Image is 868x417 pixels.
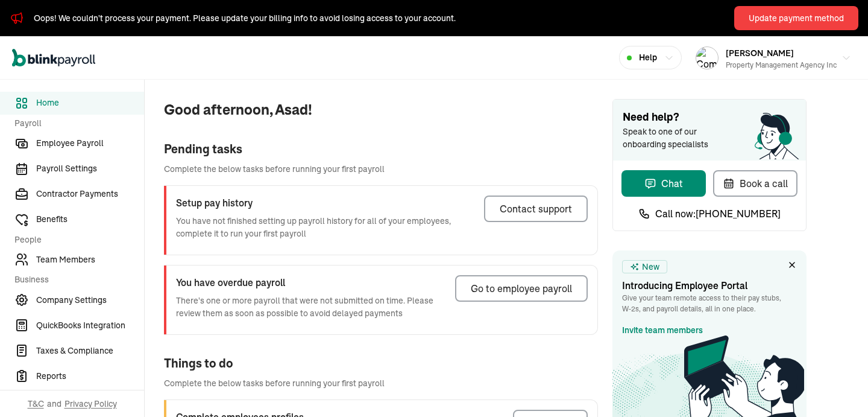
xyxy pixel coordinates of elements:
h3: Setup pay history [176,196,474,210]
span: Payroll Settings [36,162,144,175]
button: Go to employee payroll [455,275,588,302]
div: Contact support [500,202,572,216]
span: Privacy Policy [64,398,117,410]
div: Chat [644,176,683,191]
span: Need help? [623,109,796,126]
span: Team Members [36,253,144,266]
img: Company logo [696,47,718,69]
span: Company Settings [36,294,144,307]
div: Update payment method [749,12,844,25]
div: Go to employee payroll [471,281,572,296]
span: Reports [36,370,144,383]
h3: You have overdue payroll [176,275,445,290]
span: Complete the below tasks before running your first payroll [164,163,598,176]
span: Contractor Payments [36,188,144,200]
p: Give your team remote access to their pay stubs, W‑2s, and payroll details, all in one place. [622,293,797,314]
span: Good afternoon, Asad! [164,99,598,121]
div: Pending tasks [164,140,598,158]
div: Property Management Agency Inc [726,60,837,71]
p: You have not finished setting up payroll history for all of your employees, complete it to run yo... [176,215,474,240]
div: Book a call [723,176,788,191]
button: Update payment method [734,6,858,30]
button: Contact support [484,196,588,222]
span: Taxes & Compliance [36,345,144,357]
span: Call now: [PHONE_NUMBER] [655,206,781,221]
button: Book a call [713,170,797,197]
button: Help [619,46,682,69]
iframe: Chat Widget [661,287,868,417]
span: Payroll [14,117,137,130]
span: Speak to one of our onboarding specialists [623,126,725,151]
span: QuickBooks Integration [36,319,144,332]
span: Business [14,273,137,286]
button: Chat [621,170,706,197]
div: Oops! We couldn't process your payment. Please update your billing info to avoid losing access to... [34,12,456,25]
span: Benefits [36,213,144,226]
p: There's one or more payroll that were not submitted on time. Please review them as soon as possib... [176,294,445,320]
span: [PERSON_NAME] [726,48,794,59]
span: Help [639,51,657,64]
div: Things to do [164,354,598,372]
span: New [642,261,659,273]
h3: Introducing Employee Portal [622,278,797,293]
span: Home [36,97,144,109]
span: T&C [28,398,44,410]
span: Employee Payroll [36,137,144,150]
span: Complete the below tasks before running your first payroll [164,377,598,390]
button: Company logo[PERSON_NAME]Property Management Agency Inc [691,43,856,73]
nav: Global [12,40,95,75]
span: People [14,234,137,246]
a: Invite team members [622,324,703,337]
